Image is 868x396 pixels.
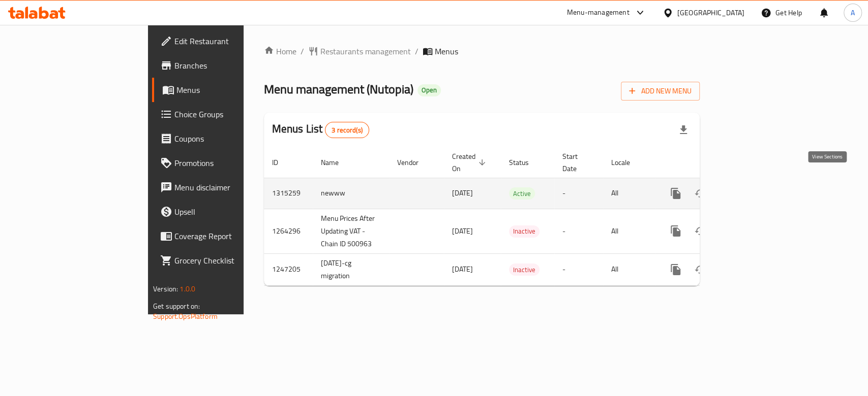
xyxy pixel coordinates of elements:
div: Inactive [509,263,540,276]
a: Coverage Report [152,224,293,248]
span: [DATE] [452,186,473,200]
a: Restaurants management [308,45,411,57]
th: Actions [655,147,769,178]
td: - [554,253,603,285]
span: Menu management ( Nutopia ) [264,78,413,101]
a: Promotions [152,151,293,175]
li: / [415,45,418,57]
span: Status [509,156,542,169]
span: Get support on: [153,300,200,313]
span: 3 record(s) [325,125,369,135]
h2: Menus List [272,121,369,138]
td: All [603,209,655,253]
div: Active [509,187,535,200]
td: [DATE]-cg migration [313,253,389,285]
span: Edit Restaurant [174,35,285,47]
span: Coverage Report [174,230,285,242]
button: Change Status [688,257,712,282]
span: Locale [611,156,643,169]
span: A [851,7,855,18]
a: Menus [152,78,293,102]
span: Created On [452,150,489,175]
span: Upsell [174,206,285,218]
td: newww [313,178,389,209]
span: Menus [435,45,458,57]
button: more [664,257,688,282]
button: more [664,181,688,206]
li: / [301,45,304,57]
td: - [554,178,603,209]
div: Open [417,84,441,96]
span: Restaurants management [320,45,411,57]
div: Menu-management [567,7,630,19]
span: Vendor [397,156,432,169]
span: Branches [174,59,285,72]
span: Inactive [509,225,540,237]
span: [DATE] [452,262,473,276]
div: Total records count [325,122,369,138]
span: [DATE] [452,224,473,238]
a: Branches [152,53,293,78]
nav: breadcrumb [264,45,700,57]
td: All [603,253,655,285]
span: Promotions [174,157,285,169]
a: Menu disclaimer [152,175,293,200]
div: [GEOGRAPHIC_DATA] [677,7,744,18]
td: All [603,178,655,209]
button: Change Status [688,219,712,243]
td: Menu Prices After Updating VAT - Chain ID 500963 [313,209,389,253]
a: Coupons [152,126,293,151]
span: Add New Menu [629,85,692,97]
span: 1.0.0 [179,282,195,295]
div: Export file [671,118,696,142]
a: Choice Groups [152,102,293,126]
button: Change Status [688,181,712,206]
td: - [554,209,603,253]
span: Active [509,188,535,200]
a: Edit Restaurant [152,29,293,53]
span: Version: [153,282,178,295]
span: Grocery Checklist [174,254,285,267]
button: more [664,219,688,243]
a: Upsell [152,200,293,224]
span: Name [321,156,352,169]
button: Add New Menu [621,82,700,101]
span: Open [417,86,441,94]
a: Grocery Checklist [152,248,293,273]
span: Menu disclaimer [174,181,285,193]
span: Coupons [174,133,285,145]
table: enhanced table [264,147,769,286]
span: ID [272,156,291,169]
span: Inactive [509,264,540,276]
span: Start Date [562,150,591,175]
span: Choice Groups [174,108,285,120]
a: Support.OpsPlatform [153,310,218,323]
span: Menus [176,84,285,96]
